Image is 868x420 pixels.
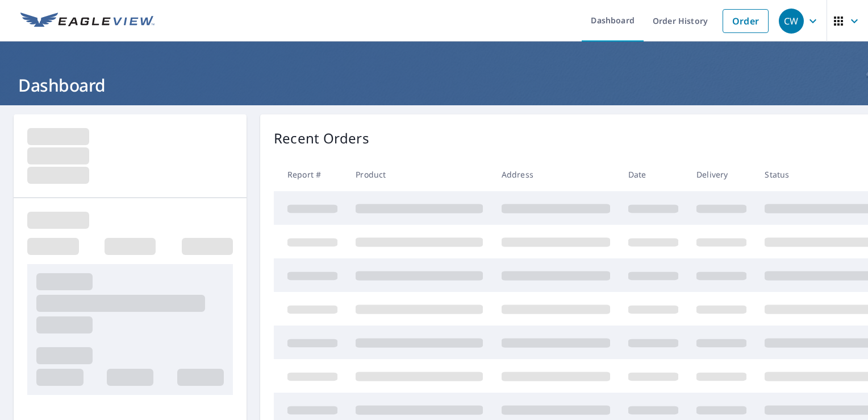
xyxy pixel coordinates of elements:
[274,128,369,149] p: Recent Orders
[274,158,347,191] th: Report #
[723,9,769,33] a: Order
[493,158,619,191] th: Address
[687,158,756,191] th: Delivery
[20,13,155,30] img: EV Logo
[14,73,854,97] h1: Dashboard
[619,158,687,191] th: Date
[779,9,804,34] div: CW
[347,158,492,191] th: Product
